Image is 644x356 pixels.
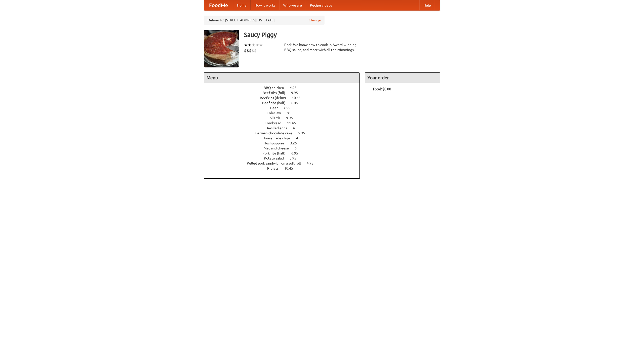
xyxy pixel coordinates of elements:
span: 9.95 [286,116,298,120]
span: 6 [295,146,302,150]
span: 3.25 [290,141,302,145]
li: ★ [252,42,255,48]
span: German chocolate cake [255,131,297,135]
a: Beer 7.55 [270,106,300,110]
span: Devilled eggs [265,126,292,130]
span: Coleslaw [267,111,286,115]
span: 7.55 [284,106,295,110]
li: $ [252,48,254,53]
span: Hushpuppies [264,141,289,145]
a: Pork ribs (half) 6.95 [262,151,307,155]
a: Beef ribs (delux) 10.45 [260,96,310,100]
a: Hushpuppies 3.25 [264,141,306,145]
li: $ [254,48,257,53]
span: 6.45 [291,101,303,105]
a: Pulled pork sandwich on a soft roll 4.95 [247,161,323,165]
span: Beef ribs (full) [263,91,290,95]
span: 10.45 [284,166,298,170]
span: Mac and cheese [264,146,294,150]
span: 8.95 [287,111,299,115]
a: Coleslaw 8.95 [267,111,303,115]
span: Beef ribs (half) [262,101,291,105]
a: Home [233,0,251,10]
span: BBQ chicken [264,86,289,90]
b: Total: $0.00 [373,87,391,91]
a: Collards 9.95 [267,116,302,120]
a: Beef ribs (full) 9.95 [263,91,307,95]
a: Recipe videos [306,0,336,10]
span: Beer [270,106,283,110]
a: Beef ribs (half) 6.45 [262,101,307,105]
h4: Menu [204,73,359,83]
li: ★ [255,42,259,48]
span: Cornbread [265,121,286,125]
li: ★ [244,42,248,48]
a: Help [419,0,435,10]
img: angular.jpg [204,30,239,67]
a: German chocolate cake 5.95 [255,131,314,135]
div: Deliver to: [STREET_ADDRESS][US_STATE] [204,16,325,25]
a: FoodMe [204,0,233,10]
span: 4 [293,126,300,130]
a: Change [309,18,321,23]
a: Mac and cheese 6 [264,146,306,150]
li: $ [244,48,247,53]
a: How it works [251,0,279,10]
div: Pork. We know how to cook it. Award-winning BBQ sauce, and meat with all the trimmings. [284,42,360,52]
li: ★ [248,42,252,48]
span: Pulled pork sandwich on a soft roll [247,161,306,165]
span: 10.45 [292,96,306,100]
span: 4.95 [307,161,318,165]
span: 4 [296,136,303,140]
span: Riblets [267,166,284,170]
a: BBQ chicken 4.95 [264,86,306,90]
li: $ [249,48,252,53]
li: ★ [259,42,263,48]
span: Pork ribs (half) [262,151,291,155]
span: 11.45 [287,121,301,125]
a: Housemade chips 4 [262,136,307,140]
span: Potato salad [264,156,289,160]
span: Collards [267,116,285,120]
span: 9.95 [291,91,303,95]
a: Devilled eggs 4 [265,126,304,130]
span: Housemade chips [262,136,295,140]
a: Potato salad 3.95 [264,156,306,160]
span: 3.95 [290,156,301,160]
span: 4.95 [290,86,302,90]
span: Beef ribs (delux) [260,96,291,100]
a: Riblets 10.45 [267,166,302,170]
a: Cornbread 11.45 [265,121,305,125]
h4: Your order [365,73,440,83]
li: $ [247,48,249,53]
span: 6.95 [291,151,303,155]
h3: Saucy Piggy [244,30,440,40]
span: 5.95 [298,131,310,135]
a: Who we are [279,0,306,10]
